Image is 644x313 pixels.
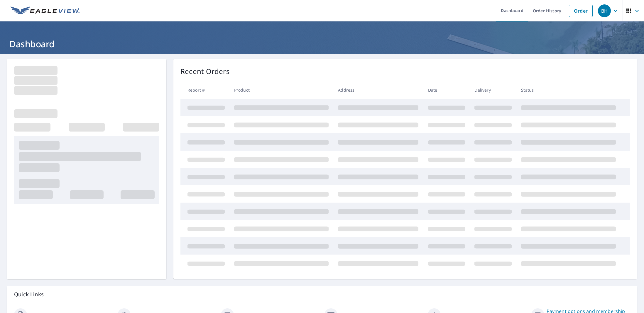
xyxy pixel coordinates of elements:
div: BH [598,4,611,17]
th: Delivery [470,81,516,99]
a: Order [569,5,593,17]
th: Product [229,81,333,99]
th: Status [516,81,621,99]
th: Report # [180,81,229,99]
p: Recent Orders [180,66,230,77]
img: EV Logo [11,6,80,15]
p: Quick Links [14,291,630,298]
th: Address [333,81,423,99]
th: Date [423,81,470,99]
h1: Dashboard [7,38,637,50]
